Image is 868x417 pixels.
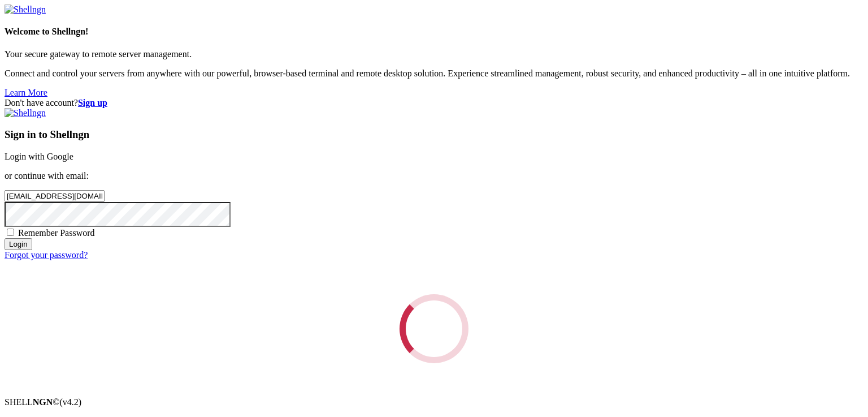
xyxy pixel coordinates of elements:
[7,229,14,236] input: Remember Password
[5,49,863,59] p: Your secure gateway to remote server management.
[5,397,81,407] span: SHELL ©
[400,294,468,363] div: Loading...
[5,5,46,15] img: Shellngn
[18,228,95,238] span: Remember Password
[5,250,88,260] a: Forgot your password?
[60,397,82,407] span: 4.2.0
[5,152,73,161] a: Login with Google
[33,397,53,407] b: NGN
[5,128,863,141] h3: Sign in to Shellngn
[5,108,46,118] img: Shellngn
[78,98,107,108] a: Sign up
[5,190,105,202] input: Email address
[5,68,863,79] p: Connect and control your servers from anywhere with our powerful, browser-based terminal and remo...
[5,98,863,108] div: Don't have account?
[5,171,863,181] p: or continue with email:
[5,88,47,97] a: Learn More
[5,238,32,250] input: Login
[5,27,863,37] h4: Welcome to Shellngn!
